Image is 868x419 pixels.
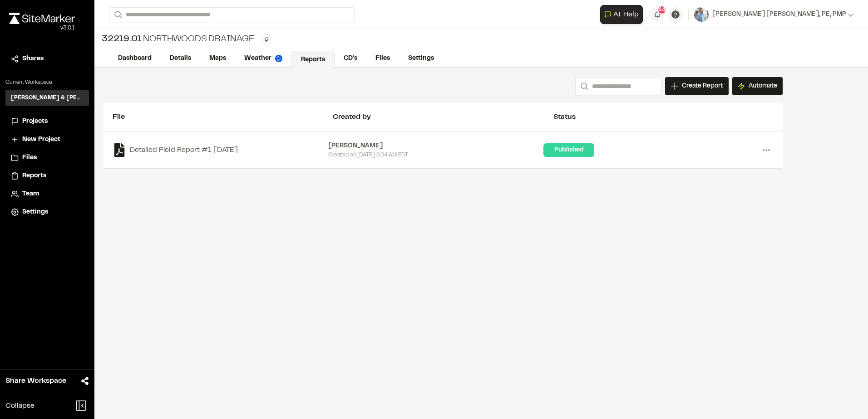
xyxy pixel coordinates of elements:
a: Detailed Field Report #1 [DATE] [113,143,328,157]
div: Status [553,112,774,122]
div: Open AI Assistant [600,5,646,24]
a: Projects [11,117,84,127]
div: Created by [333,112,553,122]
span: Projects [22,117,48,127]
span: AI Help [613,9,639,20]
div: [PERSON_NAME] [328,141,544,151]
a: Shares [11,54,84,64]
a: Maps [200,50,235,67]
img: rebrand.png [9,13,75,24]
a: Files [366,50,399,67]
button: Search [109,7,125,22]
a: Dashboard [109,50,161,67]
span: Settings [22,207,48,217]
span: Create Report [682,81,723,91]
a: Team [11,189,84,199]
button: Open AI Assistant [600,5,643,24]
span: 44 [658,6,666,14]
a: Reports [291,51,335,68]
a: CD's [335,50,366,67]
a: Files [11,153,84,163]
span: 32219.01 [102,33,141,46]
a: Reports [11,171,84,181]
img: User [694,7,709,22]
span: Reports [22,171,46,181]
p: Current Workspace [5,78,89,87]
div: Northwoods Drainage [102,33,254,46]
button: Search [575,77,592,95]
button: Automate [732,77,783,95]
h3: [PERSON_NAME] & [PERSON_NAME] Inc. [11,94,84,102]
button: 44 [650,7,665,22]
a: New Project [11,135,84,145]
a: Settings [11,207,84,217]
span: Shares [22,54,44,64]
a: Weather [235,50,291,67]
span: New Project [22,135,60,145]
span: Share Workspace [5,375,66,386]
div: Oh geez...please don't... [9,24,75,32]
img: precipai.png [275,55,282,62]
span: Collapse [5,400,35,411]
a: Settings [399,50,443,67]
span: [PERSON_NAME] [PERSON_NAME], PE, PMP [712,10,846,19]
a: Details [161,50,200,67]
span: Files [22,153,37,163]
div: Published [543,143,594,157]
span: Team [22,189,39,199]
div: File [113,112,333,122]
button: [PERSON_NAME] [PERSON_NAME], PE, PMP [694,7,853,22]
button: Edit Tags [261,34,271,44]
div: Created on [DATE] 9:04 AM EDT [328,151,544,159]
